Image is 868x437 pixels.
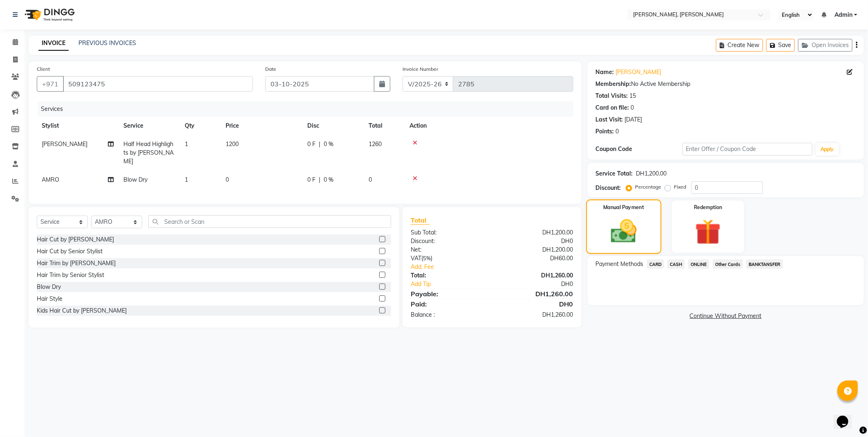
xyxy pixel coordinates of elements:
[123,140,174,165] span: Half Head Highlights by [PERSON_NAME]
[369,176,372,183] span: 0
[506,280,579,288] div: DH0
[324,176,333,184] span: 0 %
[405,246,492,254] div: Net:
[798,39,852,52] button: Open Invoices
[319,176,320,184] span: |
[423,255,431,261] span: 5%
[405,117,573,135] th: Action
[37,235,114,244] div: Hair Cut by [PERSON_NAME]
[834,404,860,429] iframe: chat widget
[647,259,664,269] span: CARD
[21,3,77,26] img: logo
[716,39,763,52] button: Create New
[667,259,685,269] span: CASH
[688,259,709,269] span: ONLINE
[492,237,579,246] div: DH0
[180,117,221,135] th: Qty
[405,299,492,309] div: Paid:
[596,92,628,100] div: Total Visits:
[42,176,59,183] span: AMRO
[265,65,276,73] label: Date
[226,176,229,183] span: 0
[38,36,69,51] a: INVOICE
[834,11,852,19] span: Admin
[405,289,492,299] div: Payable:
[307,140,315,149] span: 0 F
[625,115,642,124] div: [DATE]
[687,216,729,248] img: _gift.svg
[630,92,636,100] div: 15
[226,140,239,148] span: 1200
[492,299,579,309] div: DH0
[403,65,438,73] label: Invoice Number
[674,183,687,191] label: Fixed
[596,104,629,112] div: Card on file:
[37,295,63,303] div: Hair Style
[596,80,856,88] div: No Active Membership
[631,104,634,112] div: 0
[635,183,662,191] label: Percentage
[37,306,127,315] div: Kids Hair Cut by [PERSON_NAME]
[324,140,333,149] span: 0 %
[636,169,667,178] div: DH1,200.00
[492,289,579,299] div: DH1,260.00
[411,216,430,225] span: Total
[185,176,188,183] span: 1
[616,127,619,136] div: 0
[405,280,507,288] a: Add Tip
[37,259,116,268] div: Hair Trim by [PERSON_NAME]
[123,176,148,183] span: Blow Dry
[302,117,364,135] th: Disc
[38,101,579,117] div: Services
[603,204,644,212] label: Manual Payment
[596,184,621,192] div: Discount:
[37,65,50,73] label: Client
[307,176,315,184] span: 0 F
[596,68,614,77] div: Name:
[816,143,839,155] button: Apply
[596,80,631,88] div: Membership:
[319,140,320,149] span: |
[596,145,682,153] div: Coupon Code
[405,254,492,263] div: ( )
[596,169,633,178] div: Service Total:
[492,271,579,280] div: DH1,260.00
[492,254,579,263] div: DH60.00
[746,259,783,269] span: BANKTANSFER
[37,271,104,279] div: Hair Trim by Senior Stylist
[185,140,188,148] span: 1
[492,311,579,319] div: DH1,260.00
[694,204,722,211] label: Redemption
[602,216,644,246] img: _cash.svg
[369,140,382,148] span: 1260
[37,76,64,92] button: +971
[682,143,812,155] input: Enter Offer / Coupon Code
[148,215,391,228] input: Search or Scan
[221,117,302,135] th: Price
[364,117,405,135] th: Total
[37,247,103,256] div: Hair Cut by Senior Stylist
[596,127,614,136] div: Points:
[405,311,492,319] div: Balance :
[63,76,253,92] input: Search by Name/Mobile/Email/Code
[596,115,623,124] div: Last Visit:
[589,312,862,320] a: Continue Without Payment
[37,283,61,291] div: Blow Dry
[766,39,795,52] button: Save
[411,255,421,262] span: VAT
[37,117,119,135] th: Stylist
[405,263,579,271] a: Add. Fee
[405,228,492,237] div: Sub Total:
[596,260,644,268] span: Payment Methods
[492,246,579,254] div: DH1,200.00
[492,228,579,237] div: DH1,200.00
[405,271,492,280] div: Total:
[42,140,87,148] span: [PERSON_NAME]
[405,237,492,246] div: Discount:
[713,259,743,269] span: Other Cards
[119,117,180,135] th: Service
[616,68,662,77] a: [PERSON_NAME]
[78,39,136,47] a: PREVIOUS INVOICES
